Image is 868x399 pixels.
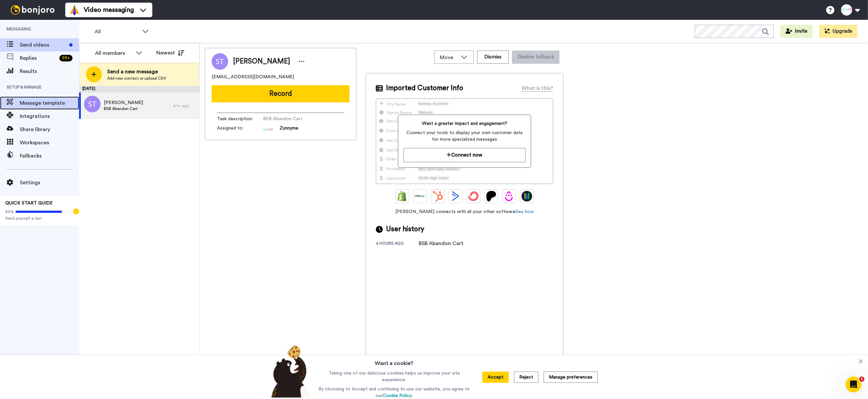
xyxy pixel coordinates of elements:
[544,372,598,383] button: Manage preferences
[404,120,525,127] span: Want a greater impact and engagement?
[8,5,57,15] img: bj-logo-header-white.svg
[397,191,407,201] img: Shopify
[69,5,80,15] img: vm-color.svg
[151,46,189,59] button: Newest
[20,139,79,147] span: Workspaces
[375,355,413,367] h3: Want a cookie?
[404,148,525,162] button: Connect now
[482,372,509,383] button: Accept
[522,191,532,201] img: GoHighLevel
[20,152,79,160] span: Fallbacks
[104,99,143,106] span: [PERSON_NAME]
[20,41,67,49] span: Send videos
[59,55,73,61] div: 99 +
[95,49,133,57] div: All members
[107,76,166,81] span: Add new contact or upload CSV
[212,74,294,80] span: [EMAIL_ADDRESS][DOMAIN_NAME]
[433,191,443,201] img: Hubspot
[477,51,509,64] button: Dismiss
[79,86,199,92] div: [DATE]
[280,125,298,135] span: Zynnyme
[404,129,525,143] span: Connect your tools to display your own customer data for more specialized messages
[20,99,79,107] span: Message template
[84,96,101,112] img: st.png
[516,209,534,214] a: See how
[217,116,263,122] span: Task description :
[233,56,290,66] span: [PERSON_NAME]
[212,53,228,70] img: Image of Stella Thiru
[173,103,196,108] div: 4 hr. ago
[20,179,79,187] span: Settings
[107,68,166,76] span: Send a new message
[522,84,553,92] div: What is this?
[95,28,139,36] span: All
[265,345,314,398] img: bear-with-cookie.png
[317,386,471,399] p: By choosing to Accept and continuing to use our website, you agree to our .
[859,377,864,382] span: 1
[73,208,79,214] div: Tooltip anchor
[486,191,496,201] img: Patreon
[263,125,273,135] img: 688a9198-59ac-4853-8ef5-e07389a3ef24-1629758527.jpg
[104,106,143,111] span: BSB Abandon Cart
[20,67,79,75] span: Results
[512,51,559,64] button: Disable fallback
[386,224,424,234] span: User history
[84,5,134,15] span: Video messaging
[212,85,349,102] button: Record
[317,370,471,383] p: Taking one of our delicious cookies helps us improve your site experience.
[415,191,425,201] img: Ontraport
[5,201,53,205] span: QUICK START GUIDE
[419,239,464,247] div: BSB Abandon Cart
[468,191,479,201] img: ConvertKit
[440,54,458,61] span: Move
[846,377,861,392] iframe: Intercom live chat
[376,208,553,215] span: [PERSON_NAME] connects with all your other software
[20,112,79,120] span: Integrations
[819,25,857,38] button: Upgrade
[386,83,463,93] span: Imported Customer Info
[5,209,14,214] span: 80%
[263,116,326,122] span: BSB Abandon Cart
[450,191,461,201] img: ActiveCampaign
[504,191,514,201] img: Drip
[382,393,412,398] a: Cookie Policy
[780,25,813,38] button: Invite
[20,54,57,62] span: Replies
[514,372,538,383] button: Reject
[20,126,79,133] span: Share library
[376,241,419,247] div: 4 hours ago
[5,216,74,221] span: Send yourself a test
[217,125,263,135] span: Assigned to:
